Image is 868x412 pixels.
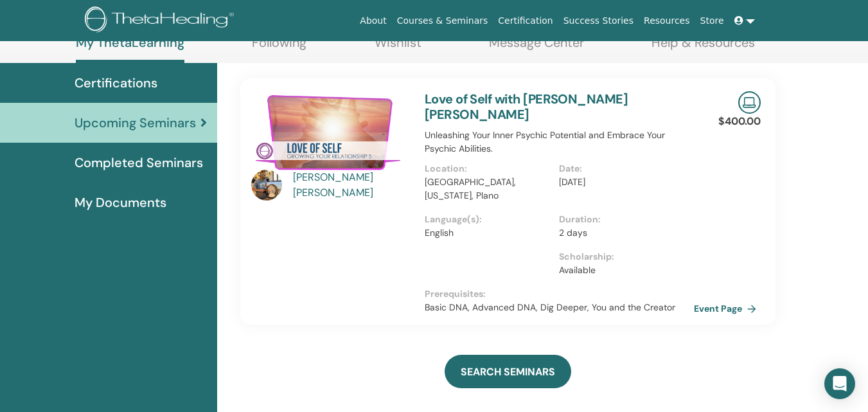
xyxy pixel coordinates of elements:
[559,226,686,240] p: 2 days
[738,91,761,114] img: Live Online Seminar
[493,9,558,33] a: Certification
[695,9,729,33] a: Store
[252,35,306,60] a: Following
[425,162,552,175] p: Location :
[559,162,686,175] p: Date :
[425,226,552,240] p: English
[425,129,694,156] p: Unleashing Your Inner Psychic Potential and Embrace Your Psychic Abilities.
[425,91,628,123] a: Love of Self with [PERSON_NAME] [PERSON_NAME]
[251,170,282,201] img: default.jpg
[375,35,421,60] a: Wishlist
[425,175,552,202] p: [GEOGRAPHIC_DATA], [US_STATE], Plano
[425,287,694,301] p: Prerequisites :
[75,113,196,132] span: Upcoming Seminars
[639,9,695,33] a: Resources
[75,73,157,93] span: Certifications
[651,35,755,60] a: Help & Resources
[718,114,761,129] p: $400.00
[425,213,552,226] p: Language(s) :
[355,9,391,33] a: About
[559,264,686,277] p: Available
[558,9,639,33] a: Success Stories
[425,301,694,314] p: Basic DNA, Advanced DNA, Dig Deeper, You and the Creator
[559,250,686,264] p: Scholarship :
[75,193,166,212] span: My Documents
[75,153,203,172] span: Completed Seminars
[489,35,584,60] a: Message Center
[293,170,412,201] a: [PERSON_NAME] [PERSON_NAME]
[392,9,493,33] a: Courses & Seminars
[85,6,238,35] img: logo.png
[824,368,855,399] div: Open Intercom Messenger
[559,213,686,226] p: Duration :
[445,355,571,388] a: SEARCH SEMINARS
[559,175,686,189] p: [DATE]
[694,299,761,318] a: Event Page
[461,365,555,379] span: SEARCH SEMINARS
[76,35,184,63] a: My ThetaLearning
[251,91,409,174] img: Love of Self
